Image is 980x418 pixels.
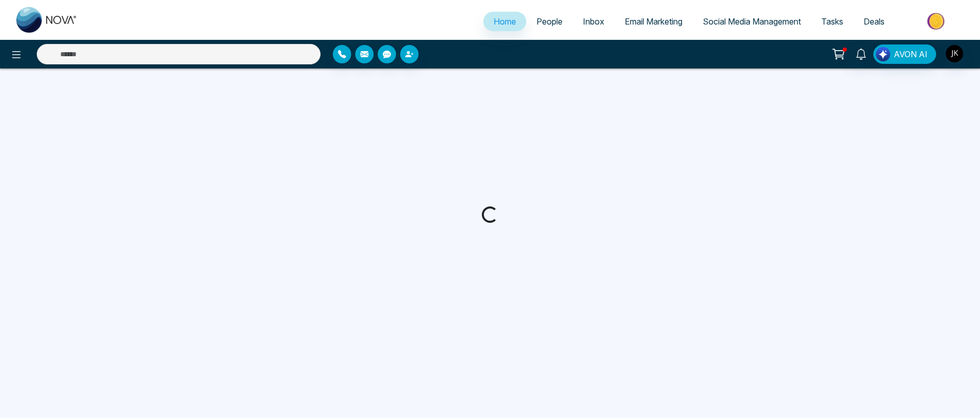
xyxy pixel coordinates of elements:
[900,10,974,33] img: Market-place.gif
[526,12,573,31] a: People
[853,12,895,31] a: Deals
[573,12,615,31] a: Inbox
[811,12,853,31] a: Tasks
[894,48,927,60] span: AVON AI
[873,44,936,64] button: AVON AI
[583,16,604,27] span: Inbox
[876,47,890,61] img: Lead Flow
[16,7,78,33] img: Nova CRM Logo
[536,16,562,27] span: People
[864,16,885,27] span: Deals
[703,16,801,27] span: Social Media Management
[494,16,516,27] span: Home
[483,12,526,31] a: Home
[821,16,843,27] span: Tasks
[615,12,693,31] a: Email Marketing
[693,12,811,31] a: Social Media Management
[625,16,682,27] span: Email Marketing
[946,45,963,62] img: User Avatar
